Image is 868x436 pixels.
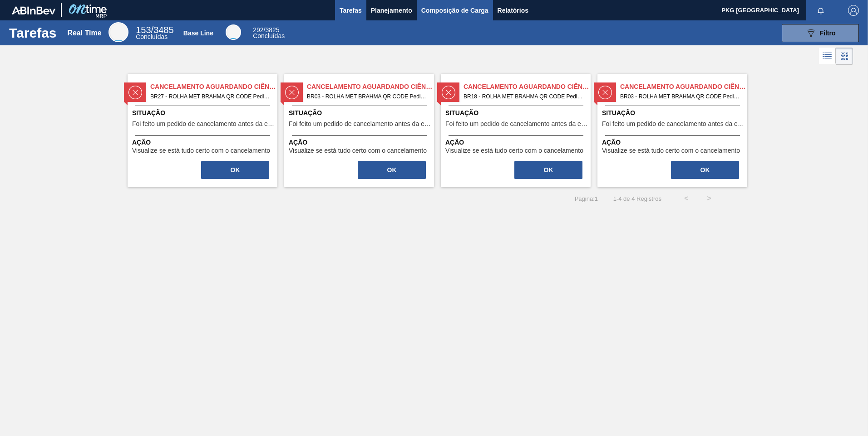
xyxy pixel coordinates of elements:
[820,29,836,37] span: Filtro
[836,48,853,65] div: Visão em Cards
[9,28,57,38] h1: Tarefas
[848,5,859,16] img: Logout
[226,24,241,40] div: Base Line
[128,86,142,99] img: status
[602,121,745,127] span: Foi feito um pedido de cancelamento antes da etapa de aguardando faturamento
[253,26,263,34] span: 292
[464,92,583,102] span: BR18 - ROLHA MET BRAHMA QR CODE Pedido - 2036002
[132,108,275,118] span: Situação
[200,160,270,180] div: Completar tarefa: 30403207
[340,5,362,16] span: Tarefas
[132,147,270,154] span: Visualize se está tudo certo com o cancelamento
[806,4,835,17] button: Notificações
[782,24,859,42] button: Filtro
[285,86,299,99] img: status
[371,5,412,16] span: Planejamento
[445,147,583,154] span: Visualize se está tudo certo com o cancelamento
[132,138,275,147] span: Ação
[12,6,55,15] img: TNhmsLtSVTkK8tSr43FrP2fwEKptu5GPRR3wAAAABJRU5ErkJggg==
[307,92,427,102] span: BR03 - ROLHA MET BRAHMA QR CODE Pedido - 2035999
[289,147,427,154] span: Visualize se está tudo certo com o cancelamento
[514,161,582,179] button: OK
[819,48,836,65] div: Visão em Lista
[253,32,285,39] span: Concluídas
[671,161,739,179] button: OK
[289,108,432,118] span: Situação
[150,82,277,92] span: Cancelamento aguardando ciência
[602,138,745,147] span: Ação
[498,5,528,16] span: Relatórios
[307,82,434,92] span: Cancelamento aguardando ciência
[698,187,720,210] button: >
[602,147,740,154] span: Visualize se está tudo certo com o cancelamento
[357,160,427,180] div: Completar tarefa: 30403338
[612,195,661,202] span: 1 - 4 de 4 Registros
[445,108,588,118] span: Situação
[67,29,101,37] div: Real Time
[421,5,488,16] span: Composição de Carga
[620,92,740,102] span: BR03 - ROLHA MET BRAHMA QR CODE Pedido - 2046401
[132,121,275,127] span: Foi feito um pedido de cancelamento antes da etapa de aguardando faturamento
[136,25,151,35] span: 153
[108,22,128,42] div: Real Time
[575,195,598,202] span: Página : 1
[253,27,285,39] div: Base Line
[670,160,740,180] div: Completar tarefa: 30403450
[201,161,269,179] button: OK
[464,82,591,92] span: Cancelamento aguardando ciência
[598,86,612,99] img: status
[150,92,270,102] span: BR27 - ROLHA MET BRAHMA QR CODE Pedido - 2022708
[602,108,745,118] span: Situação
[358,161,426,179] button: OK
[289,138,432,147] span: Ação
[445,121,588,127] span: Foi feito um pedido de cancelamento antes da etapa de aguardando faturamento
[136,26,173,40] div: Real Time
[620,82,747,92] span: Cancelamento aguardando ciência
[675,187,698,210] button: <
[253,26,279,34] span: / 3825
[136,33,168,40] span: Concluídas
[183,29,213,37] div: Base Line
[289,121,432,127] span: Foi feito um pedido de cancelamento antes da etapa de aguardando faturamento
[442,86,455,99] img: status
[513,160,583,180] div: Completar tarefa: 30403339
[136,25,173,35] span: / 3485
[445,138,588,147] span: Ação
